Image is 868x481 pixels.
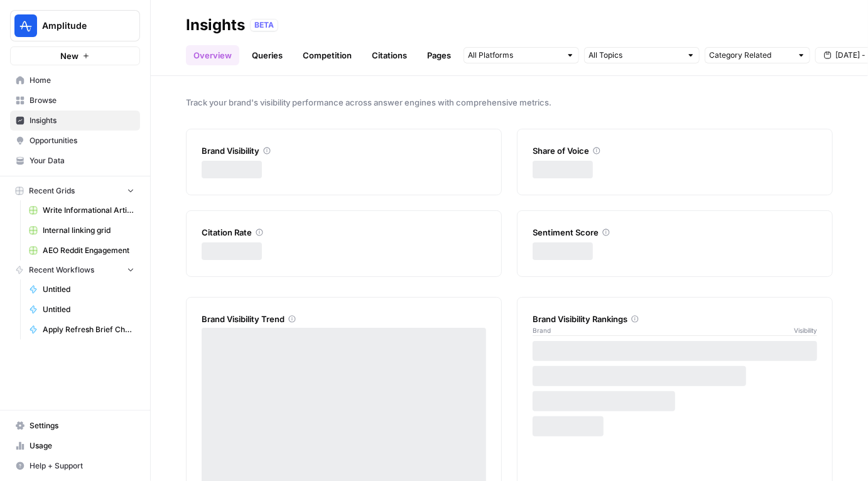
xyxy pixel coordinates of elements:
a: AEO Reddit Engagement [23,240,140,261]
div: Sentiment Score [533,226,817,239]
a: Write Informational Article [23,200,140,220]
a: Apply Refresh Brief Changes [23,320,140,340]
div: BETA [250,19,278,31]
span: Browse [30,95,134,106]
a: Pages [420,45,458,65]
button: Recent Workflows [10,261,140,279]
a: Browse [10,90,140,111]
span: Track your brand's visibility performance across answer engines with comprehensive metrics. [186,96,833,109]
a: Untitled [23,279,140,300]
input: All Platforms [468,49,561,62]
span: Visibility [794,325,817,335]
span: Recent Workflows [29,264,94,276]
div: Citation Rate [202,226,486,239]
button: Workspace: Amplitude [10,10,140,41]
div: Brand Visibility Trend [202,313,486,325]
span: Opportunities [30,135,134,146]
a: Insights [10,111,140,131]
span: Write Informational Article [43,205,134,216]
span: Untitled [43,304,134,315]
a: Competition [295,45,359,65]
span: Settings [30,420,134,431]
div: Brand Visibility Rankings [533,313,817,325]
a: Citations [364,45,415,65]
span: AEO Reddit Engagement [43,245,134,256]
a: Usage [10,436,140,456]
a: Your Data [10,151,140,171]
div: Insights [186,15,245,35]
span: Your Data [30,155,134,166]
a: Home [10,70,140,90]
input: Category Related [709,49,792,62]
input: All Topics [589,49,681,62]
a: Overview [186,45,239,65]
span: Help + Support [30,460,134,472]
div: Brand Visibility [202,144,486,157]
button: Recent Grids [10,181,140,200]
a: Queries [244,45,290,65]
span: Usage [30,440,134,451]
span: Insights [30,115,134,126]
span: Recent Grids [29,185,75,197]
div: Share of Voice [533,144,817,157]
span: Amplitude [42,19,118,32]
span: New [60,50,79,62]
a: Internal linking grid [23,220,140,240]
span: Brand [533,325,551,335]
img: Amplitude Logo [14,14,37,37]
span: Untitled [43,284,134,295]
a: Opportunities [10,131,140,151]
a: Untitled [23,300,140,320]
span: Home [30,75,134,86]
span: Apply Refresh Brief Changes [43,324,134,335]
button: Help + Support [10,456,140,476]
button: New [10,46,140,65]
span: Internal linking grid [43,225,134,236]
a: Settings [10,416,140,436]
